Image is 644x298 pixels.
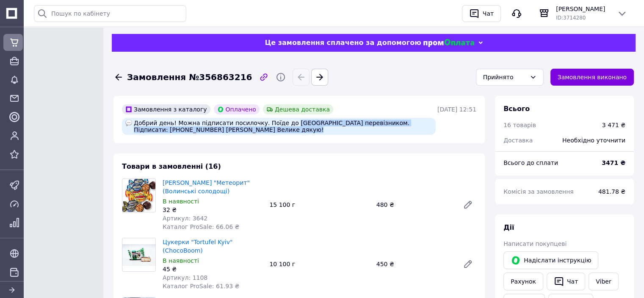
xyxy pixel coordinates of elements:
button: Рахунок [503,273,543,290]
span: Написати покупцеві [503,240,567,247]
a: Viber [589,273,618,290]
span: Всього [503,105,530,113]
img: Мікс цукерок "Метеорит" (Волинські солодощі) [122,179,155,212]
span: Товари в замовленні (16) [122,162,221,170]
time: [DATE] 12:51 [437,106,476,113]
div: Оплачено [214,104,260,114]
div: Замовлення з каталогу [122,104,210,114]
button: Чат [462,5,501,22]
div: 45 ₴ [163,265,263,273]
div: 480 ₴ [373,199,456,211]
button: Замовлення виконано [550,69,634,86]
b: 3471 ₴ [602,159,625,166]
div: Чат [481,7,495,20]
span: Доставка [503,137,533,144]
button: Надіслати інструкцію [503,251,598,269]
div: 15 100 г [266,199,373,211]
span: Артикул: 1108 [163,274,207,281]
div: 10 100 г [266,258,373,270]
div: 32 ₴ [163,206,263,214]
span: Всього до сплати [503,159,558,166]
div: Дешева доставка [263,104,333,114]
div: Необхідно уточнити [557,131,630,150]
button: Чат [547,273,585,290]
span: В наявності [163,198,199,205]
div: 3 471 ₴ [602,121,625,129]
span: ID: 3714280 [556,15,586,21]
span: 481.78 ₴ [598,188,625,195]
span: Це замовлення сплачено за допомогою [265,39,421,47]
span: 16 товарів [503,122,536,128]
img: evopay logo [423,39,474,47]
span: Комісія за замовлення [503,188,574,195]
img: :speech_balloon: [125,120,132,126]
a: Редагувати [459,256,476,273]
a: Цукерки "Tortufel Kyiv" (ChocoBoom) [163,239,232,254]
span: В наявності [163,257,199,264]
img: Цукерки "Tortufel Kyiv" (ChocoBoom) [122,244,155,266]
span: Каталог ProSale: 61.93 ₴ [163,283,239,290]
span: Каталог ProSale: 66.06 ₴ [163,223,239,230]
a: [PERSON_NAME] "Метеорит" (Волинські солодощі) [163,179,250,195]
span: Замовлення №356863216 [127,71,252,84]
span: [PERSON_NAME] [556,5,610,13]
a: Редагувати [459,196,476,213]
div: 450 ₴ [373,258,456,270]
input: Пошук по кабінету [34,5,186,22]
span: Дії [503,223,514,231]
span: Артикул: 3642 [163,215,207,222]
div: Прийнято [483,72,526,82]
div: Добрий день! Можна підписати посилочку. Поїде до [GEOGRAPHIC_DATA] перевізником. Підписати: [PHON... [122,118,436,135]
